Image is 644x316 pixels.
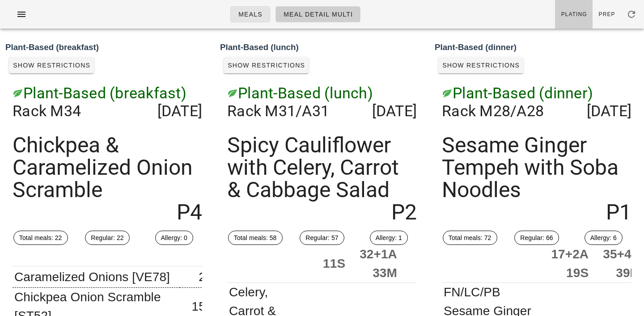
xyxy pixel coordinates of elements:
[590,231,617,244] span: Allergy: 6
[5,77,209,127] div: Rack M34 [DATE]
[442,62,520,69] span: Show Restrictions
[238,11,263,18] span: Meals
[220,127,424,231] div: Spicy Cauliflower with Celery, Carrot & Cabbage Salad
[305,245,352,283] th: 11S
[435,41,639,54] h3: Plant-Based (dinner)
[5,41,209,54] h3: Plant-Based (breakfast)
[91,231,123,244] span: Regular: 22
[5,127,209,231] div: Chickpea & Caramelized Onion Scramble
[220,41,424,54] h3: Plant-Based (lunch)
[598,11,615,17] span: Prep
[404,245,451,283] th: 14L
[9,57,94,73] button: Show Restrictions
[275,6,360,22] a: Meal Detail Multi
[391,201,417,223] span: P2
[376,231,402,244] span: Allergy: 1
[199,270,220,284] span: 26g
[453,84,593,102] span: Plant-Based (dinner)
[449,231,491,244] span: Total meals: 72
[305,231,338,244] span: Regular: 57
[177,201,202,223] span: P4
[520,231,553,244] span: Regular: 66
[283,11,353,18] span: Meal Detail Multi
[435,127,639,231] div: Sesame Ginger Tempeh with Soba Noodles
[230,6,270,22] a: Meals
[13,62,90,69] span: Show Restrictions
[234,231,277,244] span: Total meals: 58
[19,231,62,244] span: Total meals: 22
[296,102,329,120] span: /A31
[220,77,424,127] div: Rack M31 [DATE]
[227,62,305,69] span: Show Restrictions
[510,102,544,120] span: /A28
[544,245,596,283] th: 17+2A 19S
[561,11,587,17] span: Plating
[435,77,639,127] div: Rack M28 [DATE]
[13,266,180,288] td: Caramelized Onions [VE78]
[352,245,404,283] th: 32+1A 33M
[606,201,631,223] span: P1
[161,231,187,244] span: Allergy: 0
[23,84,186,102] span: Plant-Based (breakfast)
[224,57,309,73] button: Show Restrictions
[192,299,220,313] span: 150g
[180,245,227,266] th: 7S
[438,57,523,73] button: Show Restrictions
[238,84,373,102] span: Plant-Based (lunch)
